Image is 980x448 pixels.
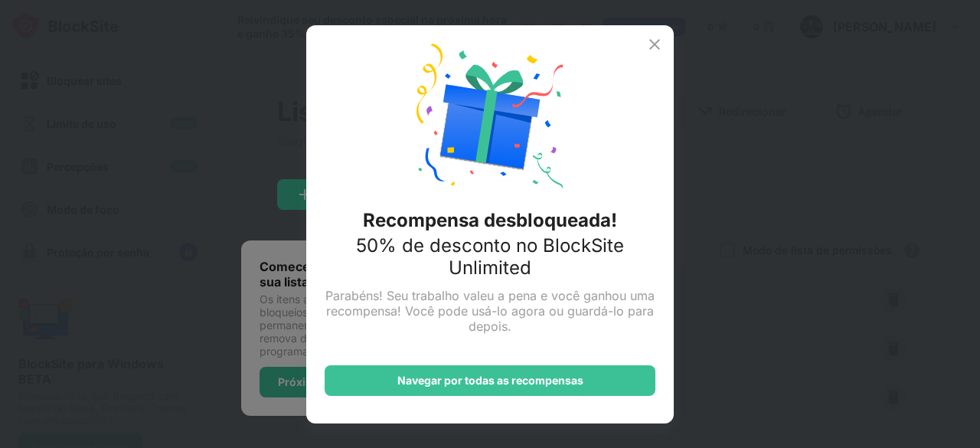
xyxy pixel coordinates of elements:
img: reward-unlock.svg [416,44,563,191]
img: x-button.svg [645,35,664,54]
font: 50% de desconto no BlockSite Unlimited [356,234,624,279]
font: Parabéns! Seu trabalho valeu a pena e você ganhou uma recompensa! Você pode usá-lo agora ou guard... [325,288,655,334]
font: Navegar por todas as recompensas [397,374,583,387]
font: Recompensa desbloqueada! [363,209,617,231]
